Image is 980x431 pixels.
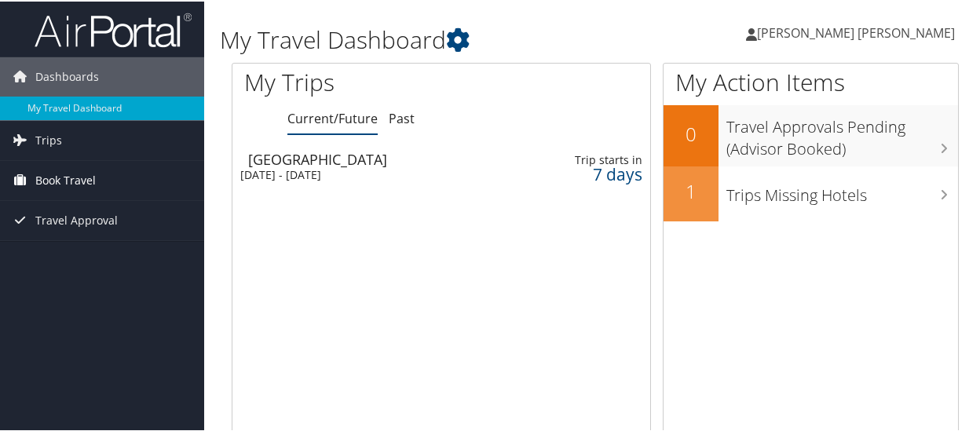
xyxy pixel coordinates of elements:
h3: Travel Approvals Pending (Advisor Booked) [726,107,958,159]
h3: Trips Missing Hotels [726,175,958,205]
img: airportal-logo.png [35,10,192,47]
h1: My Action Items [664,64,958,97]
div: [GEOGRAPHIC_DATA] [248,151,505,165]
span: Book Travel [35,159,96,199]
h1: My Trips [244,64,464,97]
span: Travel Approval [35,199,118,239]
a: 1Trips Missing Hotels [664,165,958,220]
span: [PERSON_NAME] [PERSON_NAME] [757,23,955,40]
a: Current/Future [287,108,378,126]
a: [PERSON_NAME] [PERSON_NAME] [746,8,971,55]
div: [DATE] - [DATE] [240,166,497,181]
h2: 0 [664,119,719,146]
div: 7 days [553,166,642,180]
span: Dashboards [35,56,99,95]
h1: My Travel Dashboard [220,22,720,55]
span: Trips [35,119,62,159]
div: Trip starts in [553,152,642,166]
a: 0Travel Approvals Pending (Advisor Booked) [664,104,958,164]
h2: 1 [664,177,719,203]
a: Past [389,108,415,126]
